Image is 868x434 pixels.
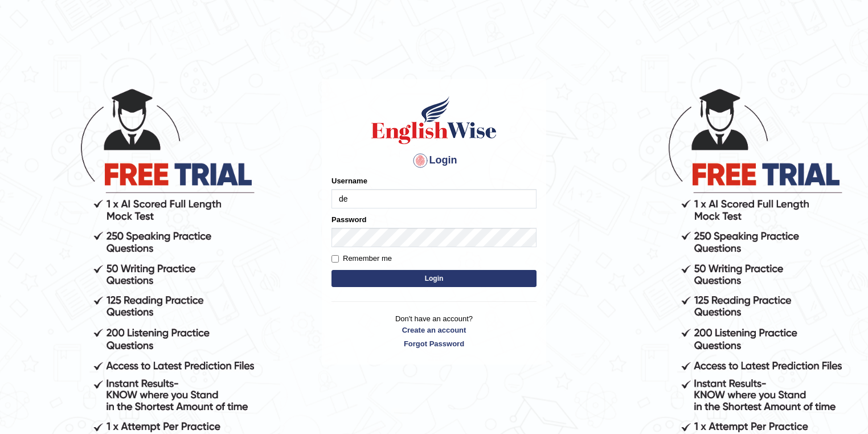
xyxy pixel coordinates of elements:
[369,95,499,146] img: Logo of English Wise sign in for intelligent practice with AI
[331,313,537,349] p: Don't have an account?
[331,338,537,349] a: Forgot Password
[331,255,339,263] input: Remember me
[331,175,367,186] label: Username
[331,214,366,225] label: Password
[331,253,392,264] label: Remember me
[331,270,537,287] button: Login
[331,325,537,335] a: Create an account
[331,152,537,170] h4: Login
